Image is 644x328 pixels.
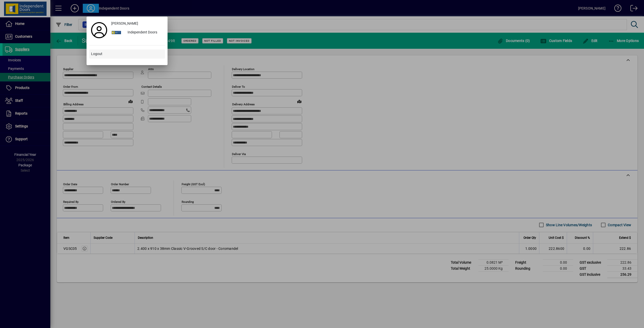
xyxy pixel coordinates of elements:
[109,19,165,28] a: [PERSON_NAME]
[124,28,165,37] div: Independent Doors
[91,51,102,57] span: Logout
[89,50,165,59] button: Logout
[89,26,109,35] a: Profile
[109,28,165,37] button: Independent Doors
[111,21,138,26] span: [PERSON_NAME]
